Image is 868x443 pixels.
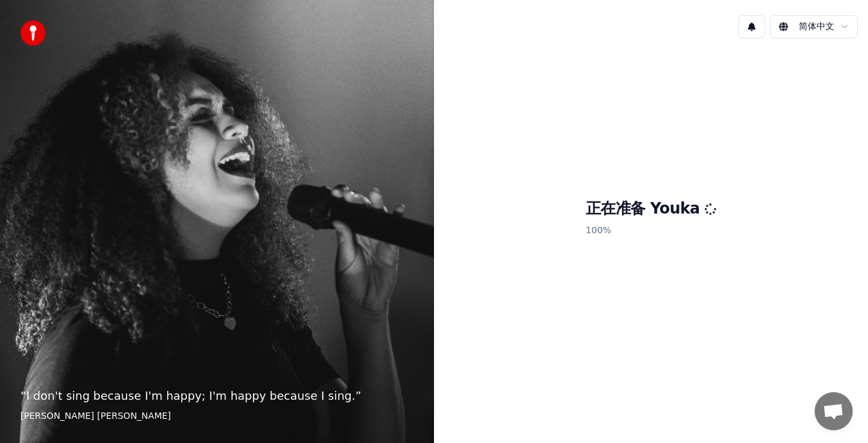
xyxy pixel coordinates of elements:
a: 开放式聊天 [815,392,853,430]
p: “ I don't sing because I'm happy; I'm happy because I sing. ” [20,387,414,405]
img: youka [20,20,46,46]
h1: 正在准备 Youka [586,199,716,219]
footer: [PERSON_NAME] [PERSON_NAME] [20,410,414,423]
p: 100 % [586,219,716,242]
